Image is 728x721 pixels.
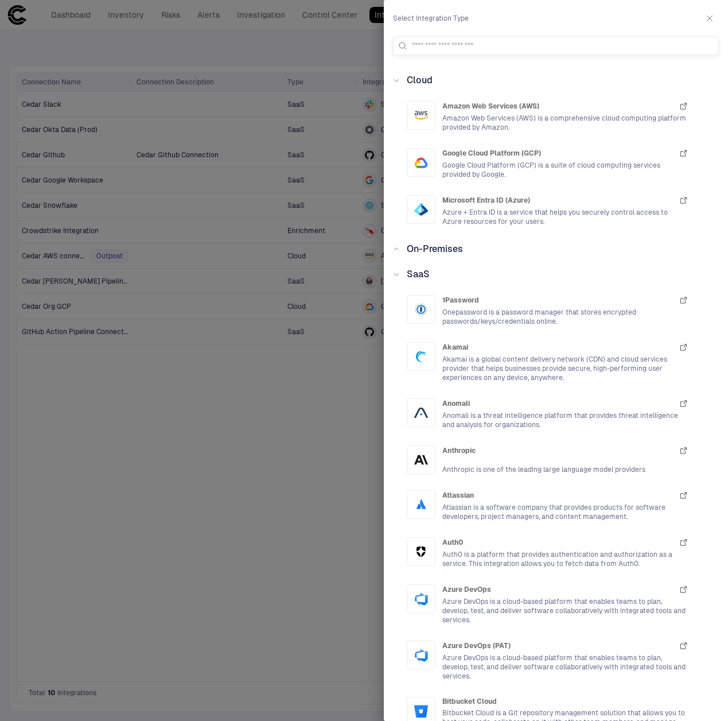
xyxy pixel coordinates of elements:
[442,355,688,382] span: Akamai is a global content delivery network (CDN) and cloud services provider that helps business...
[393,73,719,87] div: Cloud
[442,503,688,521] span: Atlassian is a software company that provides products for software developers, project managers,...
[442,343,468,352] span: Akamai
[442,538,463,547] span: Auth0
[414,453,428,467] div: Anthropic
[414,108,428,122] div: AWS
[442,597,688,625] span: Azure DevOps is a cloud-based platform that enables teams to plan, develop, test, and deliver sof...
[407,243,463,254] span: On-Premises
[414,406,428,420] div: Anomali
[414,350,428,363] div: Akamai
[393,268,719,281] div: SaaS
[442,491,474,500] span: Atlassian
[442,411,688,429] span: Anomali is a threat intelligence platform that provides threat intelligence and analysis for orga...
[442,465,688,474] span: Anthropic is one of the leading large language model providers
[442,399,470,408] span: Anomali
[414,704,428,718] div: Bitbucket
[393,14,469,23] span: Select Integration Type
[442,102,539,111] span: Amazon Web Services (AWS)
[442,653,688,681] span: Azure DevOps is a cloud-based platform that enables teams to plan, develop, test, and deliver sof...
[442,149,541,158] span: Google Cloud Platform (GCP)
[414,545,428,559] div: Auth0
[414,648,428,662] div: Azure DevOps (PAT)
[442,585,491,594] span: Azure DevOps
[414,303,428,316] div: 1Password
[414,592,428,606] div: Azure DevOps
[442,208,688,226] span: Azure + Entra ID is a service that helps you securely control access to Azure resources for your ...
[442,550,688,568] span: Auth0 is a platform that provides authentication and authorization as a service. This integration...
[442,641,511,650] span: Azure DevOps (PAT)
[442,446,476,455] span: Anthropic
[407,269,430,280] span: SaaS
[414,156,428,169] div: Google Cloud
[442,196,530,205] span: Microsoft Entra ID (Azure)
[442,161,688,179] span: Google Cloud Platform (GCP) is a suite of cloud computing services provided by Google.
[442,114,688,132] span: Amazon Web Services (AWS) is a comprehensive cloud computing platform provided by Amazon.
[414,498,428,511] div: Atlassian
[414,203,428,216] div: Entra ID
[407,75,433,86] span: Cloud
[442,296,479,305] span: 1Password
[442,308,688,326] span: Onepassword is a password manager that stores encrypted passwords/keys/credentials online.
[393,242,719,256] div: On-Premises
[442,697,497,706] span: Bitbucket Cloud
